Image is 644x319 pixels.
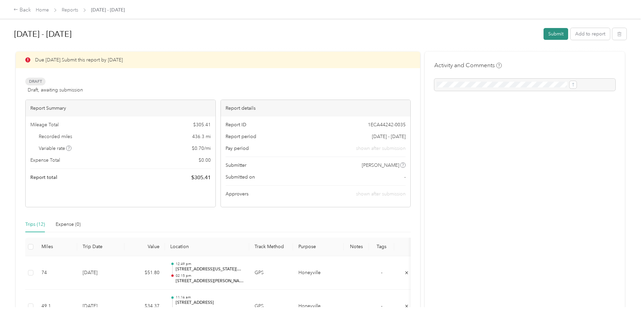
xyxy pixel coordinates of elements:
[249,238,293,256] th: Track Method
[56,221,81,228] div: Expense (0)
[192,145,211,152] span: $ 0.70 / mi
[30,121,59,128] span: Mileage Total
[381,270,382,275] span: -
[356,191,406,197] span: shown after submission
[192,133,211,140] span: 436.3 mi
[91,6,125,14] span: [DATE] - [DATE]
[368,121,406,128] span: 1ECA44242-0035
[124,256,165,290] td: $51.80
[226,162,246,169] span: Submitter
[176,278,244,284] p: [STREET_ADDRESS][PERSON_NAME][US_STATE]
[176,273,244,278] p: 02:15 pm
[356,145,406,152] span: shown after submission
[36,238,77,256] th: Miles
[249,256,293,290] td: GPS
[25,221,45,228] div: Trips (12)
[176,300,244,306] p: [STREET_ADDRESS]
[226,121,246,128] span: Report ID
[293,238,344,256] th: Purpose
[77,256,124,290] td: [DATE]
[39,133,72,140] span: Recorded miles
[176,266,244,272] p: [STREET_ADDRESS][US_STATE][US_STATE]
[570,28,610,40] button: Add to report
[30,157,60,164] span: Expense Total
[191,174,211,182] span: $ 305.41
[344,238,369,256] th: Notes
[26,100,215,116] div: Report Summary
[176,295,244,300] p: 11:16 am
[77,238,124,256] th: Trip Date
[14,26,539,42] h1: Aug 1 - 31, 2025
[226,145,249,152] span: Pay period
[62,7,78,13] a: Reports
[404,174,406,181] span: -
[606,281,644,319] iframe: Everlance-gr Chat Button Frame
[36,256,77,290] td: 74
[381,303,382,309] span: -
[28,86,83,94] span: Draft, awaiting submission
[226,190,248,197] span: Approvers
[193,121,211,128] span: $ 305.41
[372,133,406,140] span: [DATE] - [DATE]
[16,52,420,68] div: Due [DATE]. Submit this report by [DATE]
[39,145,72,152] span: Variable rate
[369,238,394,256] th: Tags
[226,133,256,140] span: Report period
[165,238,249,256] th: Location
[434,61,502,70] h4: Activity and Comments
[176,262,244,266] p: 12:49 pm
[293,256,344,290] td: Honeyville
[362,162,399,169] span: [PERSON_NAME]
[544,28,568,40] button: Submit
[124,238,165,256] th: Value
[199,157,211,164] span: $ 0.00
[36,7,49,13] a: Home
[221,100,411,116] div: Report details
[176,307,244,312] p: 12:25 pm
[25,78,46,85] span: Draft
[30,174,57,181] span: Report total
[226,174,255,181] span: Submitted on
[13,6,31,14] div: Back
